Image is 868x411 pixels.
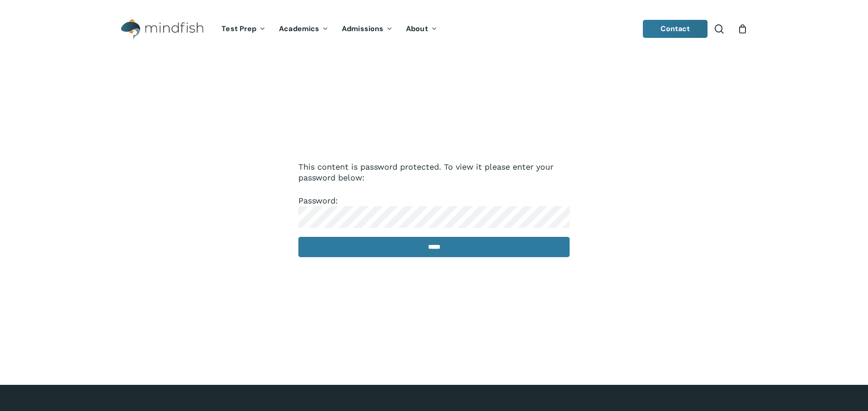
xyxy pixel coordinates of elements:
span: About [406,24,428,33]
a: Test Prep [215,25,272,33]
span: Test Prep [222,24,256,33]
header: Main Menu [108,12,759,46]
a: Admissions [335,25,399,33]
span: Admissions [342,24,383,33]
label: Password: [298,196,570,221]
a: About [399,25,444,33]
nav: Main Menu [215,12,443,46]
input: Password: [298,206,570,228]
p: This content is password protected. To view it please enter your password below: [298,162,570,195]
span: Contact [660,24,690,33]
a: Academics [272,25,335,33]
span: Academics [279,24,319,33]
a: Cart [737,24,747,34]
a: Contact [643,20,708,38]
